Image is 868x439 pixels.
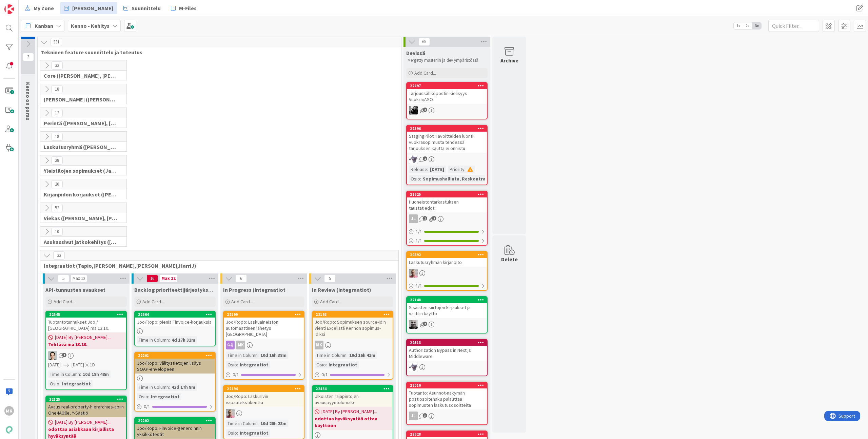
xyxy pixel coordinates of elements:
[410,83,487,88] div: 22497
[407,382,487,409] div: 22010Tuotanto: Asunnot-näkymän postiosoitehaku palauttaa sopimusten laskutusosoitteita
[427,166,428,173] span: :
[51,133,63,141] span: 18
[238,361,270,368] div: Integraatiot
[407,346,487,361] div: Authorization Bypass in Next.js Middleware
[407,83,487,104] div: 22497Tarjoussähköpostin kielisyys Vuokra/ASO
[226,351,258,359] div: Time in Column
[313,311,393,339] div: 22193Joo/Ropo: Sopimuksen source-id:n vienti Excelistä Kennon sopimus-id:ksi
[768,20,819,32] input: Quick Filter...
[44,215,118,222] span: Viekas (Samuli, Saara, Mika, Pirjo, Keijo, TommiHä, Rasmus)
[410,126,487,131] div: 22596
[224,318,304,339] div: Joo/Ropo: Laskuaineiston automaattinen lähetys [GEOGRAPHIC_DATA]
[407,197,487,212] div: Huoneistontarkastuksen taustatiedot
[44,238,118,245] span: Asukassivut jatkokehitys (Rasmus, TommiH, Bella)
[72,4,113,12] span: [PERSON_NAME]
[149,393,181,400] div: Integraatiot
[410,383,487,388] div: 22010
[420,175,421,183] span: :
[432,216,436,221] span: 1
[407,227,487,236] div: 1/1
[407,388,487,409] div: Tuotanto: Asunnot-näkymän postiosoitehaku palauttaa sopimusten laskutusosoitteita
[407,269,487,278] div: HJ
[135,352,215,359] div: 22201
[324,274,336,283] span: 5
[423,216,427,221] span: 2
[407,282,487,290] div: 1/1
[312,286,371,293] span: In Review (integraatiot)
[72,361,84,368] span: [DATE]
[407,340,487,346] div: 22513
[237,429,238,437] span: :
[410,432,487,437] div: 22628
[41,49,393,56] span: Tekninen feature suunnittelu ja toteutus
[258,351,259,359] span: :
[132,4,161,12] span: Suunnittelu
[46,351,126,360] div: TT
[407,297,487,303] div: 22148
[227,312,304,317] div: 22199
[423,413,427,418] span: 3
[407,303,487,318] div: Sisäisten siirtojen kirjaukset ja välitilin käyttö
[407,155,487,164] div: LM
[224,386,304,392] div: 22194
[416,237,422,244] span: 1 / 1
[407,320,487,329] div: JH
[313,386,393,407] div: 22434Ulkoisten rajapintojen avauspyyntölomake
[144,403,150,410] span: 0 / 1
[44,191,118,198] span: Kirjanpidon korjaukset (Jussi, JaakkoHä)
[734,22,743,29] span: 1x
[45,311,127,390] a: 22545Tuotantotunnukset Joo / [GEOGRAPHIC_DATA] ma 13.10.[DATE] By [PERSON_NAME]...Tehtävä ma 13.1...
[4,406,14,416] div: MK
[407,89,487,104] div: Tarjoussähköpostin kielisyys Vuokra/ASO
[313,341,393,349] div: MK
[238,429,270,437] div: Integraatiot
[44,144,118,150] span: Laskutusryhmä (Antti, Harri, Keijo)
[406,125,488,185] a: 22596StagingPilot: Tavoitteiden luonti vuokrasopimusta tehdessä tarjouksen kautta ei onnistuLMRel...
[406,339,488,376] a: 22513Authorization Bypass in Next.js MiddlewareLM
[406,296,488,333] a: 22148Sisäisten siirtojen kirjaukset ja välitilin käyttöJH
[313,386,393,392] div: 22434
[224,311,304,318] div: 22199
[179,4,197,12] span: M-Files
[406,191,488,246] a: 21625Huoneistontarkastuksen taustatiedotJL1/11/1
[315,341,323,349] div: MK
[51,109,63,117] span: 12
[448,166,465,173] div: Priority
[410,298,487,302] div: 22148
[501,255,518,263] div: Delete
[135,311,215,318] div: 22664
[4,425,14,435] img: avatar
[169,383,170,391] span: :
[409,214,418,223] div: JL
[44,120,118,127] span: Perintä (Jaakko, PetriH, MikkoV, Pasi)
[135,424,215,439] div: Joo/Ropo: Finvoice-generoinnin yksikkötestit
[35,22,53,30] span: Kanban
[135,418,215,439] div: 22202Joo/Ropo: Finvoice-generoinnin yksikkötestit
[313,392,393,407] div: Ulkoisten rajapintojen avauspyyntölomake
[423,108,427,112] span: 2
[416,228,422,235] span: 1 / 1
[226,420,258,427] div: Time in Column
[55,419,111,426] span: [DATE] By [PERSON_NAME]...
[408,58,486,63] p: Mergetty masteriin ja dev ympäristössä
[410,252,487,257] div: 20392
[224,392,304,407] div: Joo/Ropo: Laskurivin vapaatekstikenttä
[135,352,215,374] div: 22201Joo/Ropo: Välitystietojen lisäys SOAP-envelopeen
[421,175,487,183] div: Sopimushallinta, Reskontra
[406,382,488,425] a: 22010Tuotanto: Asunnot-näkymän postiosoitehaku palauttaa sopimusten laskutusosoitteitaJL
[4,4,14,14] img: Visit kanbanzone.com
[409,166,427,173] div: Release
[407,83,487,89] div: 22497
[46,311,126,318] div: 22545
[233,371,239,378] span: 0 / 1
[55,334,111,341] span: [DATE] By [PERSON_NAME]...
[49,397,126,402] div: 22125
[44,262,390,269] span: Integraatiot (Tapio,Santeri,Marko,HarriJ)
[407,252,487,258] div: 20392
[48,361,61,368] span: [DATE]
[327,361,359,368] div: Integraatiot
[138,418,215,423] div: 22202
[137,336,169,344] div: Time in Column
[465,166,466,173] span: :
[500,56,518,64] div: Archive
